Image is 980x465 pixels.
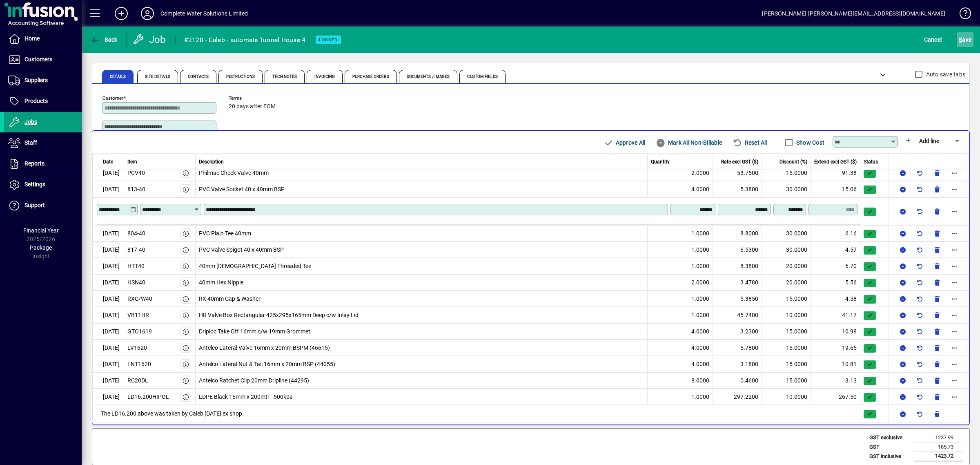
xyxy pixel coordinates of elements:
[92,307,124,323] td: [DATE]
[352,75,389,79] span: Purchase Orders
[924,70,966,78] label: Auto save tabs
[713,389,762,405] td: 297.2200
[24,160,45,167] span: Reports
[691,327,709,336] span: 4.0000
[103,158,113,165] span: Date
[762,307,811,323] td: 10.0000
[811,389,860,405] td: 267.50
[196,241,648,258] td: PVC Valve Spigot 40 x 40mm BSP
[762,372,811,389] td: 15.0000
[4,49,82,70] a: Customers
[272,75,297,79] span: Tech Notes
[160,7,248,20] div: Complete Water Solutions Limited
[92,389,124,405] td: [DATE]
[811,291,860,307] td: 4.58
[4,133,82,153] a: Staff
[226,75,255,79] span: Instructions
[811,274,860,291] td: 5.56
[953,2,970,28] a: Knowledge Base
[713,356,762,372] td: 3.1800
[653,135,725,150] button: Mark All Non-Billable
[811,372,860,389] td: 3.13
[957,32,973,47] button: Save
[713,165,762,181] td: 53.7500
[948,358,961,371] button: More options
[762,225,811,241] td: 30.0000
[134,6,160,21] button: Profile
[811,307,860,323] td: 41.17
[145,75,170,79] span: Site Details
[127,278,145,287] div: HSN40
[92,274,124,291] td: [DATE]
[814,158,857,165] span: Extend excl GST ($)
[88,32,120,47] button: Back
[127,229,145,238] div: 804-40
[948,309,961,322] button: More options
[762,258,811,274] td: 20.0000
[196,291,648,307] td: RX 40mm Cap & Washer
[133,33,167,46] div: Job
[762,181,811,197] td: 30.0000
[229,96,278,101] span: Terms
[691,311,709,320] span: 1.0000
[30,244,52,251] span: Package
[691,185,709,194] span: 4.0000
[691,246,709,254] span: 1.0000
[314,75,335,79] span: Invoicing
[959,33,971,46] span: ave
[127,376,148,385] div: RC20DL
[196,225,648,241] td: PVC Plain Tee 40mm
[948,390,961,403] button: More options
[691,262,709,271] span: 1.0000
[762,323,811,340] td: 15.0000
[4,174,82,195] a: Settings
[948,341,961,354] button: More options
[762,274,811,291] td: 20.0000
[188,75,209,79] span: Contacts
[811,323,860,340] td: 10.98
[108,6,134,21] button: Add
[229,103,276,110] span: 20 days after EOM
[127,158,137,165] span: Item
[811,165,860,181] td: 91.38
[691,393,709,401] span: 1.0000
[713,307,762,323] td: 45.7400
[691,169,709,177] span: 2.0000
[691,229,709,238] span: 1.0000
[127,311,149,320] div: VB11HR
[196,389,648,405] td: LDPE Black 16mm x 200mtr - 500kpa
[24,202,45,208] span: Support
[713,241,762,258] td: 6.5300
[92,165,124,181] td: [DATE]
[721,158,758,165] span: Rate excl GST ($)
[922,32,944,47] button: Cancel
[196,340,648,356] td: Antelco Lateral Valve 16mm x 20mm BSPM (46615)
[196,274,648,291] td: 40mm Hex Nipple
[914,433,963,443] td: 1237.99
[92,291,124,307] td: [DATE]
[92,356,124,372] td: [DATE]
[948,227,961,240] button: More options
[24,56,52,63] span: Customers
[948,276,961,289] button: More options
[924,33,942,46] span: Cancel
[24,181,45,188] span: Settings
[691,278,709,287] span: 2.0000
[713,225,762,241] td: 8.8000
[713,181,762,197] td: 5.3800
[127,344,147,352] div: LV1620
[196,307,648,323] td: HR Valve Box Rectangular 425x295x165mm Deep c/w Inlay Lid
[127,393,169,401] div: LD16.200HIPOL
[92,340,124,356] td: [DATE]
[713,340,762,356] td: 5.7800
[948,325,961,338] button: More options
[196,165,648,181] td: Philmac Check Valve 40mm
[199,158,224,165] span: Description
[729,135,771,150] button: Reset All
[127,185,145,194] div: 813-40
[127,295,152,303] div: RXC/W40
[811,356,860,372] td: 10.81
[4,195,82,216] a: Support
[795,139,824,147] label: Show Cost
[948,259,961,273] button: More options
